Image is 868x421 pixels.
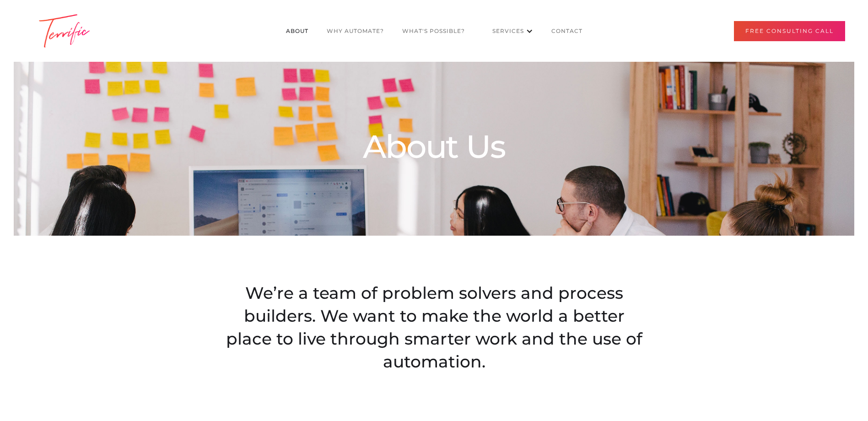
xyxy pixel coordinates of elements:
a: What's POssible? [393,22,474,40]
a: Free Consulting Call [734,21,845,41]
img: Terrific Logo [23,14,105,48]
a: Services [483,22,524,40]
a: Why Automate? [318,22,393,40]
div: Services [474,13,542,49]
div: About Us [352,128,517,165]
a: About [277,22,318,40]
div: We’re a team of problem solvers and process builders. We want to make the world a better place to... [226,281,643,373]
a: home [23,14,105,48]
a: CONTACT [542,22,592,40]
div: Free Consulting Call [745,27,834,36]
